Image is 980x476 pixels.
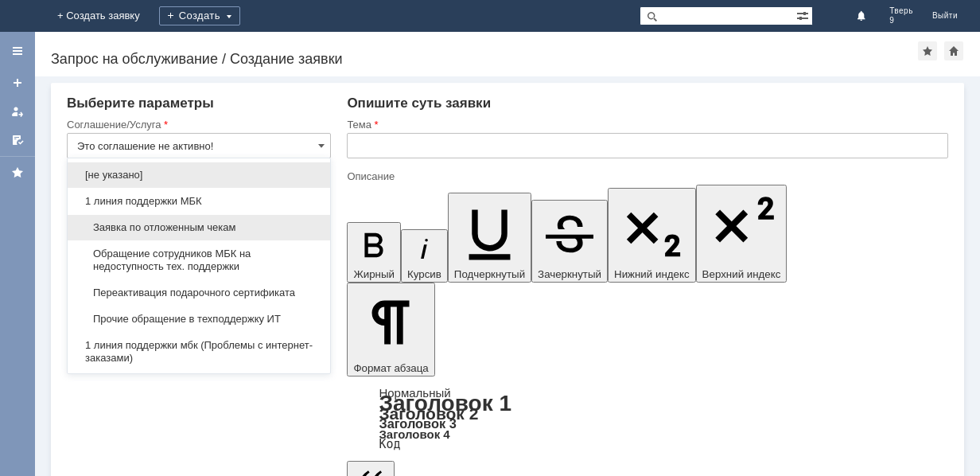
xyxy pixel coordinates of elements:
button: Верхний индекс [696,185,787,283]
button: Жирный [347,222,401,283]
div: Тема [347,119,945,130]
div: Сделать домашней страницей [944,41,963,60]
a: Заголовок 3 [379,416,456,431]
span: Подчеркнутый [454,268,525,280]
a: Создать заявку [5,70,30,96]
a: Код [379,437,400,451]
div: Описание [347,171,945,181]
a: Мои согласования [5,127,30,153]
span: Формат абзаца [353,362,428,374]
div: Формат абзаца [347,388,948,450]
span: Опишите суть заявки [347,96,491,111]
div: Соглашение/Услуга [67,119,328,130]
a: Заголовок 2 [379,404,478,423]
span: [не указано] [77,169,321,181]
div: Создать [159,6,240,25]
button: Формат абзаца [347,283,434,377]
span: Нижний индекс [614,268,690,280]
span: Обращение сотрудников МБК на недоступность тех. поддержки [77,248,321,273]
span: Тверь [889,6,913,16]
span: Переактивация подарочного сертификата [77,287,321,299]
span: 9 [889,16,913,25]
a: Заголовок 4 [379,427,449,441]
div: Запрос на обслуживание / Создание заявки [51,51,918,67]
button: Нижний индекс [608,188,696,283]
span: Заявка по отложенным чекам [77,221,321,234]
span: Прочие обращение в техподдержку ИТ [77,313,321,326]
span: Жирный [353,268,395,280]
a: Нормальный [379,386,450,400]
span: Курсив [407,268,441,280]
a: Мои заявки [5,99,30,124]
button: Зачеркнутый [531,200,608,283]
div: Добавить в избранное [918,41,937,60]
span: Выберите параметры [67,96,214,111]
span: Расширенный поиск [796,7,812,22]
button: Курсив [401,229,448,283]
a: Заголовок 1 [379,391,511,416]
button: Подчеркнутый [448,193,531,283]
span: Зачеркнутый [538,268,601,280]
span: 1 линия поддержки МБК [77,195,321,208]
span: 1 линия поддержки мбк (Проблемы с интернет-заказами) [77,339,321,365]
span: Верхний индекс [702,268,781,280]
